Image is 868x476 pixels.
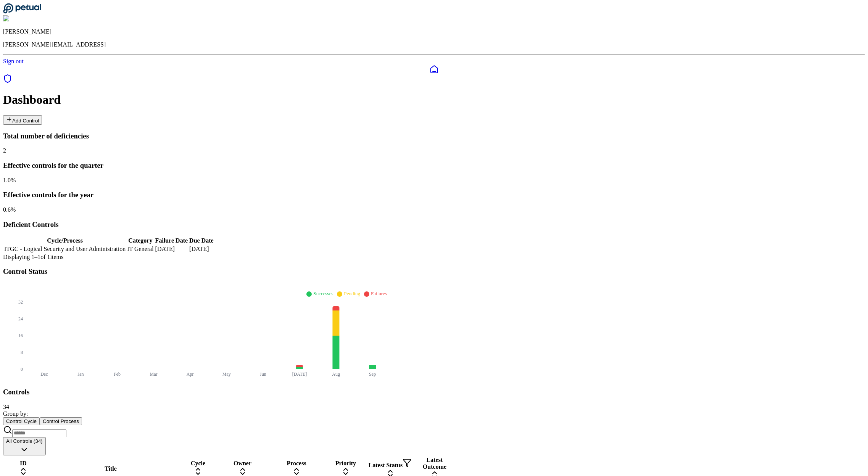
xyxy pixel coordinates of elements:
h3: Effective controls for the year [3,191,865,199]
tspan: May [222,371,231,377]
p: [PERSON_NAME][EMAIL_ADDRESS] [3,41,865,48]
div: Process [268,460,325,467]
span: 0.6 % [3,206,16,213]
tspan: Mar [150,371,158,377]
div: ID [4,460,42,467]
tspan: 32 [18,299,23,305]
a: Dashboard [3,65,865,74]
h3: Controls [3,388,865,396]
div: Latest Status [366,458,414,469]
button: Control Cycle [3,417,40,425]
span: Pending [344,291,360,296]
h1: Dashboard [3,93,865,107]
h3: Effective controls for the quarter [3,161,865,170]
span: Successes [313,291,333,296]
h3: Total number of deficiencies [3,132,865,140]
tspan: 0 [21,367,23,372]
div: Owner [219,460,266,467]
button: Add Control [3,115,42,125]
h3: Control Status [3,267,865,276]
div: Latest Outcome [415,457,454,470]
span: 2 [3,147,6,154]
td: IT General [127,245,154,253]
h3: Deficient Controls [3,220,865,229]
span: Group by: [3,410,28,417]
button: Control Process [40,417,82,425]
span: Failures [371,291,387,296]
div: Title [44,465,177,472]
span: All Controls (34) [6,438,43,444]
tspan: 8 [21,350,23,355]
img: Roberto Fernandez [3,15,56,22]
div: Priority [327,460,365,467]
th: Failure Date [155,237,188,244]
tspan: Dec [40,371,48,377]
p: [PERSON_NAME] [3,28,865,35]
tspan: Aug [332,371,340,377]
td: [DATE] [189,245,214,253]
div: Cycle [179,460,217,467]
a: Go to Dashboard [3,8,41,15]
span: Displaying 1– 1 of 1 items [3,254,63,260]
tspan: [DATE] [292,371,307,377]
button: All Controls (34) [3,437,46,455]
span: 34 [3,404,9,410]
tspan: 16 [18,333,23,338]
th: Category [127,237,154,244]
td: ITGC - Logical Security and User Administration [4,245,126,253]
td: [DATE] [155,245,188,253]
tspan: 24 [18,316,23,322]
tspan: Jun [260,371,266,377]
a: SOC 1 Reports [3,78,12,84]
span: 1.0 % [3,177,16,183]
th: Due Date [189,237,214,244]
tspan: Feb [114,371,121,377]
th: Cycle/Process [4,237,126,244]
tspan: Jan [77,371,84,377]
tspan: Sep [369,371,376,377]
tspan: Apr [187,371,194,377]
a: Sign out [3,58,24,64]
